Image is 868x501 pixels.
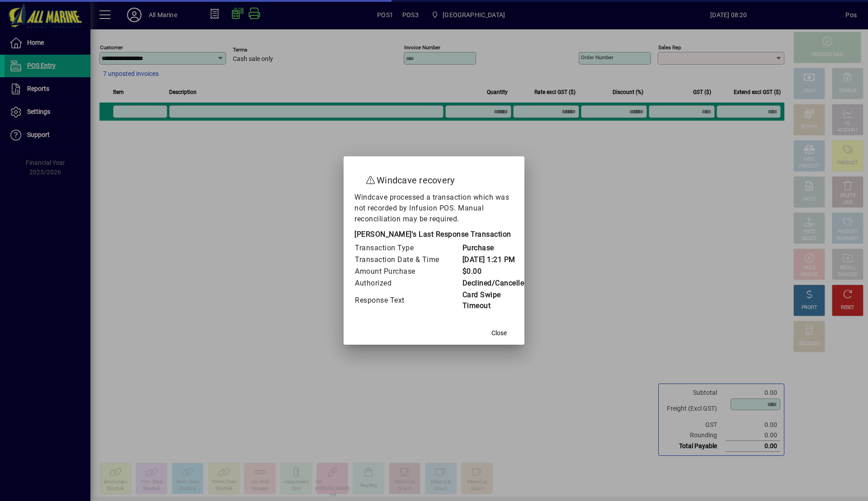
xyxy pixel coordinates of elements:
button: Close [485,325,514,341]
td: Purchase [462,242,528,254]
td: $0.00 [462,266,528,277]
div: [PERSON_NAME]'s Last Response Transaction [354,229,514,242]
td: Transaction Date & Time [354,254,462,266]
td: Authorized [354,277,462,289]
h2: Windcave recovery [354,165,514,192]
td: Declined/Cancelled [462,277,528,289]
td: Card Swipe Timeout [462,289,528,312]
span: Close [491,328,507,338]
td: Transaction Type [354,242,462,254]
div: Windcave processed a transaction which was not recorded by Infusion POS. Manual reconciliation ma... [354,192,514,312]
td: Response Text [354,289,462,312]
td: [DATE] 1:21 PM [462,254,528,266]
td: Amount Purchase [354,266,462,277]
